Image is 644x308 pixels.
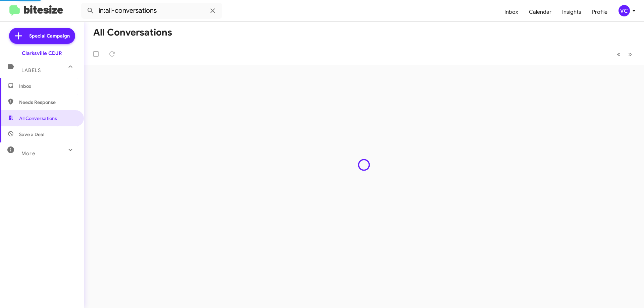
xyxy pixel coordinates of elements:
[9,28,75,44] a: Special Campaign
[19,115,57,122] span: All Conversations
[587,2,613,22] a: Profile
[628,50,632,58] span: »
[624,47,636,61] button: Next
[81,3,222,19] input: Search
[613,47,636,61] nav: Page navigation example
[22,50,62,57] div: Clarksville CDJR
[21,150,35,157] span: More
[613,47,625,61] button: Previous
[21,67,41,73] span: Labels
[617,50,621,58] span: «
[19,83,76,89] span: Inbox
[619,5,630,16] div: VC
[93,27,172,38] h1: All Conversations
[524,2,557,22] a: Calendar
[19,99,76,106] span: Needs Response
[29,33,70,39] span: Special Campaign
[613,5,637,16] button: VC
[19,131,44,138] span: Save a Deal
[557,2,587,22] a: Insights
[499,2,524,22] a: Inbox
